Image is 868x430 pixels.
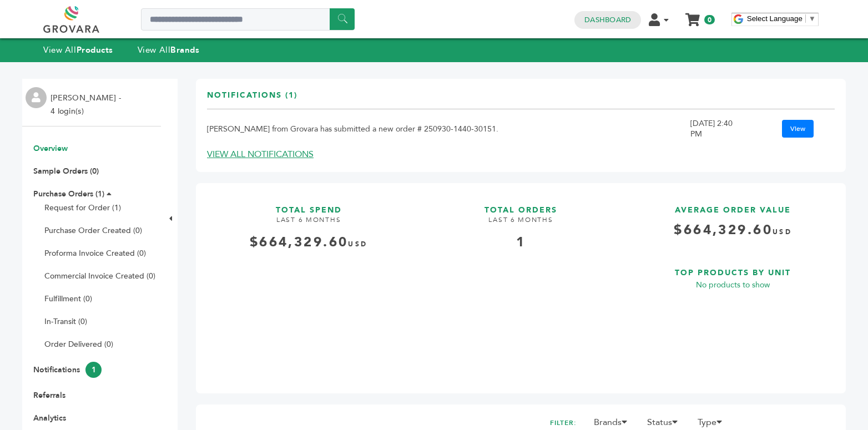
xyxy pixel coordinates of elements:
span: ▼ [809,14,816,23]
a: In-Transit (0) [44,316,87,327]
a: Purchase Order Created (0) [44,225,142,236]
a: TOTAL SPEND LAST 6 MONTHS $664,329.60USD [207,194,410,374]
a: Overview [33,143,68,154]
h4: $664,329.60 [632,221,835,248]
div: $664,329.60 [207,233,410,252]
p: No products to show [632,279,835,292]
a: VIEW ALL NOTIFICATIONS [207,148,314,160]
a: Sample Orders (0) [33,166,99,176]
h4: LAST 6 MONTHS [207,215,410,233]
h3: Notifications (1) [207,90,297,109]
a: Request for Order (1) [44,203,121,213]
div: [DATE] 2:40 PM [690,118,735,139]
strong: Products [77,44,113,55]
a: AVERAGE ORDER VALUE $664,329.60USD [632,194,835,248]
a: Select Language​ [747,14,816,23]
div: 1 [419,233,622,252]
a: Dashboard [584,15,631,25]
td: [PERSON_NAME] from Grovara has submitted a new order # 250930-1440-30151. [207,109,690,149]
a: View AllBrands [138,44,200,55]
a: My Cart [687,10,699,22]
strong: Brands [170,44,199,55]
a: View [782,120,814,138]
span: Select Language [747,14,803,23]
span: 1 [85,362,102,378]
span: 0 [704,15,715,24]
h4: LAST 6 MONTHS [419,215,622,233]
a: Proforma Invoice Created (0) [44,248,146,259]
a: TOTAL ORDERS LAST 6 MONTHS 1 [419,194,622,374]
h3: TOTAL ORDERS [419,194,622,216]
a: Referrals [33,390,65,401]
span: USD [348,240,367,249]
h3: TOTAL SPEND [207,194,410,216]
img: profile.png [26,87,47,108]
a: Fulfillment (0) [44,294,92,304]
a: Analytics [33,413,66,423]
a: Notifications1 [33,365,102,375]
a: Order Delivered (0) [44,339,113,350]
span: ​ [805,14,806,23]
a: TOP PRODUCTS BY UNIT No products to show [632,257,835,373]
a: View AllProducts [43,44,113,55]
a: Commercial Invoice Created (0) [44,271,155,281]
span: USD [773,227,792,236]
a: Purchase Orders (1) [33,189,104,199]
h3: AVERAGE ORDER VALUE [632,194,835,216]
h3: TOP PRODUCTS BY UNIT [632,257,835,279]
input: Search a product or brand... [141,8,355,31]
li: [PERSON_NAME] - 4 login(s) [51,92,124,118]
